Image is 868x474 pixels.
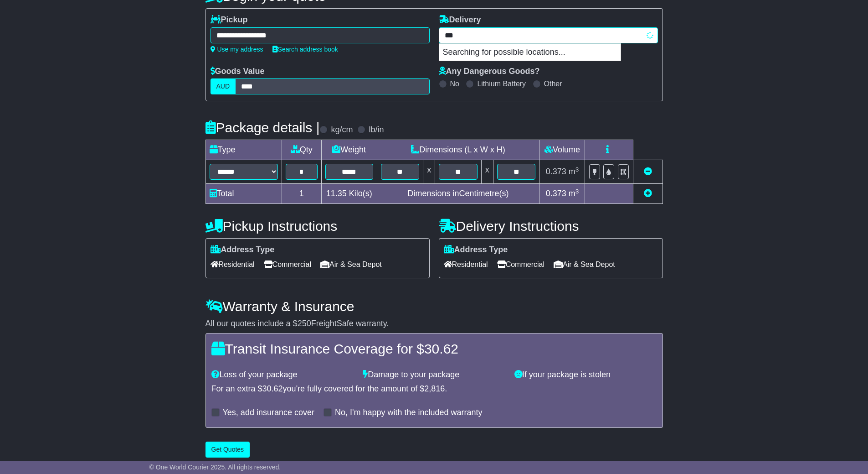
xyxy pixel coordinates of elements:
[264,257,311,271] span: Commercial
[497,257,544,271] span: Commercial
[569,167,579,176] span: m
[439,27,658,43] typeahead: Please provide city
[205,299,663,314] h4: Warranty & Insurance
[211,384,657,394] div: For an extra $ you're fully covered for the amount of $ .
[211,245,275,255] label: Address Type
[424,384,445,393] span: 2,816
[510,370,662,380] div: If your package is stolen
[569,189,579,198] span: m
[205,442,250,458] button: Get Quotes
[377,140,539,160] td: Dimensions (L x W x H)
[481,160,493,184] td: x
[207,370,359,380] div: Loss of your package
[554,257,615,271] span: Air & Sea Depot
[211,15,248,25] label: Pickup
[223,408,314,418] label: Yes, add insurance cover
[298,319,311,328] span: 250
[439,67,540,77] label: Any Dangerous Goods?
[211,78,236,94] label: AUD
[444,245,508,255] label: Address Type
[205,184,282,204] td: Total
[644,189,652,198] a: Add new item
[424,341,458,356] span: 30.62
[358,370,510,380] div: Damage to your package
[575,166,579,173] sup: 3
[320,257,382,271] span: Air & Sea Depot
[546,189,566,198] span: 0.373
[544,79,562,88] label: Other
[377,184,539,204] td: Dimensions in Centimetre(s)
[335,408,483,418] label: No, I'm happy with the included warranty
[439,219,663,234] h4: Delivery Instructions
[205,219,430,234] h4: Pickup Instructions
[444,257,488,271] span: Residential
[321,140,377,160] td: Weight
[331,125,353,135] label: kg/cm
[211,341,657,356] h4: Transit Insurance Coverage for $
[272,46,338,53] a: Search address book
[546,167,566,176] span: 0.373
[205,120,320,135] h4: Package details |
[282,140,321,160] td: Qty
[539,140,585,160] td: Volume
[477,79,526,88] label: Lithium Battery
[211,46,263,53] a: Use my address
[282,184,321,204] td: 1
[369,125,384,135] label: lb/in
[262,384,283,393] span: 30.62
[211,257,255,271] span: Residential
[149,464,281,471] span: © One World Courier 2025. All rights reserved.
[423,160,435,184] td: x
[439,15,481,25] label: Delivery
[211,67,265,77] label: Goods Value
[575,188,579,195] sup: 3
[321,184,377,204] td: Kilo(s)
[205,140,282,160] td: Type
[644,167,652,176] a: Remove this item
[326,189,347,198] span: 11.35
[439,44,621,61] p: Searching for possible locations...
[450,79,459,88] label: No
[205,319,663,329] div: All our quotes include a $ FreightSafe warranty.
